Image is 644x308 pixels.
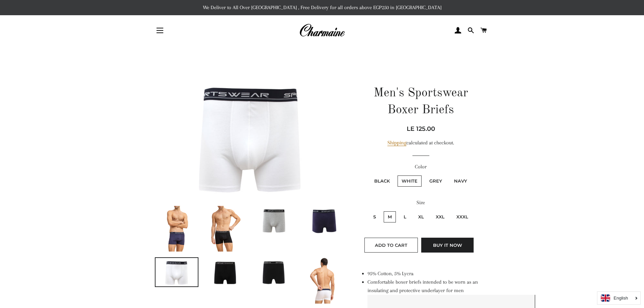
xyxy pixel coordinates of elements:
span: 95% Cotton, 5% Lycra [367,270,413,277]
label: Black [370,175,394,187]
h1: Men's Sportswear Boxer Briefs [361,85,481,119]
button: Add to Cart [364,238,418,253]
a: Shipping [387,140,406,146]
div: calculated at checkout. [361,139,481,147]
img: Load image into Gallery viewer, Men&#39;s Sportswear Boxer Briefs [156,258,198,286]
label: Navy [450,175,471,187]
label: XXXL [452,211,472,222]
label: Color [361,163,481,171]
label: XL [414,211,428,222]
img: Charmaine Egypt [299,23,345,38]
button: Buy it now [421,238,474,253]
i: English [614,296,628,300]
label: L [400,211,410,222]
img: Load image into Gallery viewer, Men&#39;s Sportswear Boxer Briefs [210,206,241,252]
label: XXL [432,211,449,222]
span: Add to Cart [375,242,407,248]
img: Load image into Gallery viewer, Men&#39;s Sportswear Boxer Briefs [161,206,192,252]
img: Load image into Gallery viewer, Men&#39;s Sportswear Boxer Briefs [253,258,296,286]
label: Grey [425,175,446,187]
label: Size [361,198,481,207]
img: Load image into Gallery viewer, Men&#39;s Sportswear Boxer Briefs [253,206,296,234]
img: Load image into Gallery viewer, Men&#39;s Sportswear Boxer Briefs [302,206,345,234]
label: S [369,211,380,222]
img: Load image into Gallery viewer, Men&#39;s Sportswear Boxer Briefs [308,258,339,304]
label: M [384,211,396,222]
label: White [398,175,422,187]
img: Men's Sportswear Boxer Briefs [155,73,346,200]
a: English [601,294,637,302]
span: LE 125.00 [407,125,435,133]
img: Load image into Gallery viewer, Men&#39;s Sportswear Boxer Briefs [204,258,247,286]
